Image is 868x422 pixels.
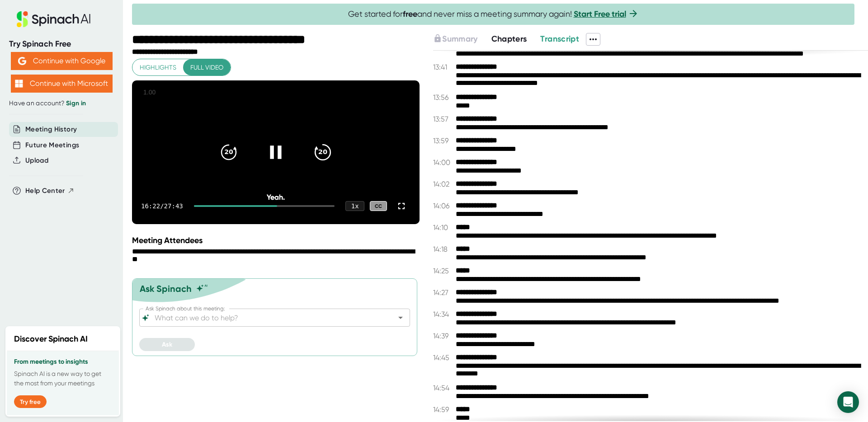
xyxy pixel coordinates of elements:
[433,245,453,253] span: 14:18
[433,384,453,392] span: 14:54
[491,33,527,45] button: Chapters
[14,395,47,408] button: Try free
[14,358,112,366] h3: From meetings to insights
[433,310,453,319] span: 14:34
[433,93,453,102] span: 13:56
[9,39,114,49] div: Try Spinach Free
[25,124,77,135] button: Meeting History
[190,62,223,73] span: Full video
[132,59,184,76] button: Highlights
[9,99,114,108] div: Have an account?
[837,391,859,413] div: Open Intercom Messenger
[433,223,453,232] span: 14:10
[540,33,579,45] button: Transcript
[139,338,195,351] button: Ask
[433,180,453,188] span: 14:02
[433,63,453,71] span: 13:41
[370,201,387,211] div: CC
[11,52,113,70] button: Continue with Google
[14,369,112,388] p: Spinach AI is a new way to get the most from your meetings
[25,140,79,150] button: Future Meetings
[153,311,381,324] input: What can we do to help?
[433,136,453,145] span: 13:59
[442,34,477,44] span: Summary
[11,75,113,93] button: Continue with Microsoft
[433,115,453,123] span: 13:57
[433,332,453,340] span: 14:39
[433,267,453,275] span: 14:25
[25,155,48,166] button: Upload
[433,353,453,362] span: 14:45
[66,99,86,107] a: Sign in
[403,9,417,19] b: free
[140,62,176,73] span: Highlights
[161,193,391,202] div: Yeah.
[433,33,477,45] button: Summary
[348,9,639,19] span: Get started for and never miss a meeting summary again!
[14,333,88,345] h2: Discover Spinach AI
[345,201,364,211] div: 1 x
[433,158,453,167] span: 14:00
[574,9,626,19] a: Start Free trial
[394,311,407,324] button: Open
[183,59,231,76] button: Full video
[540,34,579,44] span: Transcript
[132,235,422,245] div: Meeting Attendees
[162,341,172,348] span: Ask
[491,34,527,44] span: Chapters
[25,186,75,196] button: Help Center
[141,202,183,210] div: 16:22 / 27:43
[140,283,192,294] div: Ask Spinach
[433,405,453,414] span: 14:59
[25,186,65,196] span: Help Center
[18,57,26,65] img: Aehbyd4JwY73AAAAAElFTkSuQmCC
[433,288,453,297] span: 14:27
[433,202,453,210] span: 14:06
